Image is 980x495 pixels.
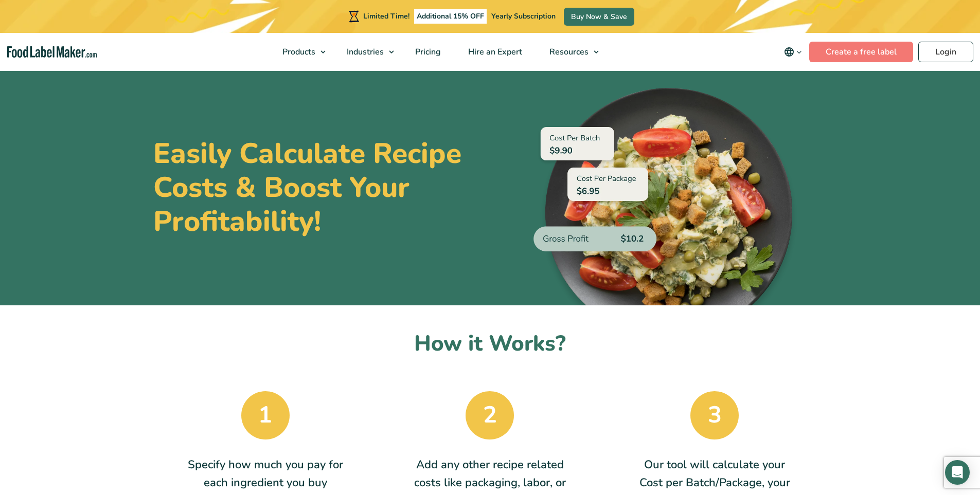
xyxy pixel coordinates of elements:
[945,460,970,485] div: Open Intercom Messenger
[269,33,331,71] a: Products
[455,33,533,71] a: Hire an Expert
[564,8,634,26] a: Buy Now & Save
[466,391,514,439] span: 2
[187,456,344,492] p: Specify how much you pay for each ingredient you buy
[344,46,385,58] span: Industries
[690,391,739,439] span: 3
[414,9,487,24] span: Additional 15% OFF
[465,46,523,58] span: Hire an Expert
[536,33,604,71] a: Resources
[333,33,399,71] a: Industries
[402,33,452,71] a: Pricing
[918,42,973,62] a: Login
[363,11,409,21] span: Limited Time!
[491,11,556,21] span: Yearly Subscription
[546,46,590,58] span: Resources
[412,46,442,58] span: Pricing
[241,391,290,439] span: 1
[809,42,913,62] a: Create a free label
[153,137,483,239] h1: Easily Calculate Recipe Costs & Boost Your Profitability!
[279,46,316,58] span: Products
[153,330,827,358] h2: How it Works?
